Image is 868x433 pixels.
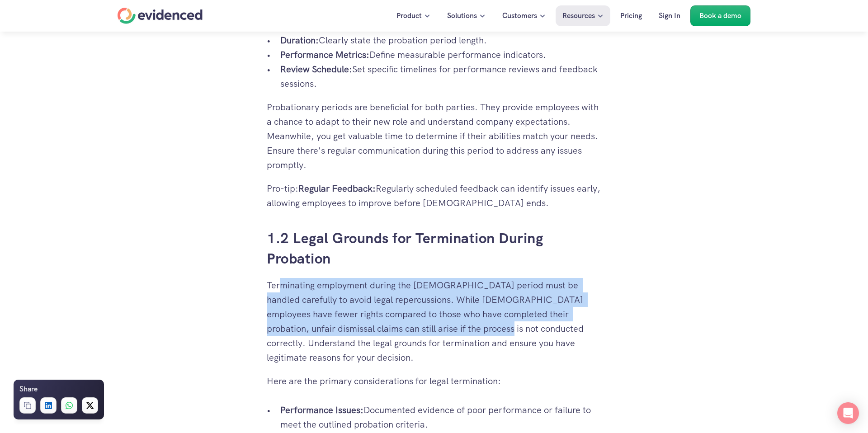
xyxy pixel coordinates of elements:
strong: Regular Feedback: [298,183,376,194]
p: Product [396,10,422,22]
p: Documented evidence of poor performance or failure to meet the outlined probation criteria. [280,403,601,432]
p: Customers [502,10,537,22]
h6: Share [19,383,38,395]
strong: Performance Issues: [280,404,363,416]
a: Home [118,8,203,24]
p: Here are the primary considerations for legal termination: [267,374,601,388]
a: Pricing [613,5,649,26]
p: Solutions [447,10,477,22]
p: Terminating employment during the [DEMOGRAPHIC_DATA] period must be handled carefully to avoid le... [267,278,601,365]
p: Sign In [659,10,680,22]
a: Book a demo [690,5,750,26]
p: Pricing [620,10,642,22]
strong: Review Schedule: [280,63,352,75]
p: Set specific timelines for performance reviews and feedback sessions. [280,62,601,91]
p: Resources [562,10,595,22]
p: Probationary periods are beneficial for both parties. They provide employees with a chance to ada... [267,100,601,172]
a: Sign In [652,5,687,26]
a: 1.2 Legal Grounds for Termination During Probation [267,229,547,268]
p: Pro-tip: Regularly scheduled feedback can identify issues early, allowing employees to improve be... [267,181,601,210]
div: Open Intercom Messenger [837,402,859,424]
p: Book a demo [699,10,741,22]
